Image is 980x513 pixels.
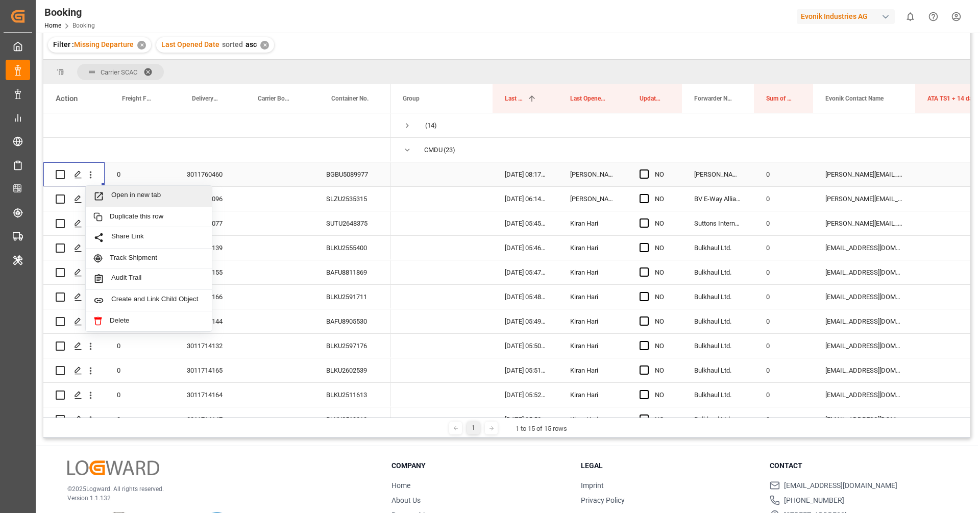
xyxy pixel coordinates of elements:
div: Kiran Hari [558,383,627,407]
span: Last Opened Date [161,40,219,48]
p: © 2025 Logward. All rights reserved. [67,484,366,494]
div: [EMAIL_ADDRESS][DOMAIN_NAME] [813,383,915,407]
div: [EMAIL_ADDRESS][DOMAIN_NAME] [813,334,915,358]
div: BLKU2597176 [314,334,390,358]
span: (23) [444,138,455,162]
h3: Legal [581,460,757,471]
div: 1 [467,422,480,434]
img: Logward Logo [67,460,159,475]
div: Suttons International Ltd. [682,211,754,235]
div: 0 [754,309,813,333]
div: BLKU2511613 [314,383,390,407]
div: Kiran Hari [558,260,627,284]
div: NO [655,285,670,309]
span: Update Last Opened By [640,95,660,102]
div: [DATE] 05:50:36 [493,334,558,358]
div: [EMAIL_ADDRESS][DOMAIN_NAME] [813,236,915,260]
div: [PERSON_NAME] (TC Operator) [682,162,754,186]
div: 0 [754,358,813,382]
div: 0 [754,260,813,284]
div: 0 [754,285,813,309]
div: Kiran Hari [558,334,627,358]
div: 0 [105,162,175,186]
div: NO [655,163,670,186]
div: NO [655,408,670,431]
div: Press SPACE to select this row. [43,187,390,211]
div: [DATE] 05:48:19 [493,285,558,309]
div: [EMAIL_ADDRESS][DOMAIN_NAME] [813,358,915,382]
div: Press SPACE to select this row. [43,236,390,260]
div: 0 [754,407,813,431]
div: [PERSON_NAME][EMAIL_ADDRESS][PERSON_NAME][DOMAIN_NAME] [813,187,915,211]
div: [EMAIL_ADDRESS][DOMAIN_NAME] [813,285,915,309]
div: Bulkhaul Ltd. [682,260,754,284]
div: Press SPACE to select this row. [43,383,390,407]
a: Privacy Policy [581,496,625,504]
span: sorted [222,40,243,48]
div: 3011714164 [175,383,240,407]
div: 3011714132 [175,334,240,358]
div: [EMAIL_ADDRESS][DOMAIN_NAME] [813,260,915,284]
div: Press SPACE to select this row. [43,309,390,334]
div: NO [655,334,670,358]
span: Carrier SCAC [101,68,137,76]
button: Evonik Industries AG [797,7,899,26]
div: 0 [754,383,813,407]
div: [EMAIL_ADDRESS][DOMAIN_NAME] [813,309,915,333]
div: NO [655,212,670,235]
div: Bulkhaul Ltd. [682,309,754,333]
div: BLKU2602539 [314,358,390,382]
a: Imprint [581,481,604,490]
span: [PHONE_NUMBER] [784,495,844,506]
div: 0 [754,162,813,186]
div: Press SPACE to select this row. [43,285,390,309]
span: Evonik Contact Name [825,95,884,102]
p: Version 1.1.132 [67,494,366,503]
span: [EMAIL_ADDRESS][DOMAIN_NAME] [784,480,897,491]
div: ✕ [260,41,269,50]
div: [DATE] 05:49:31 [493,309,558,333]
div: Bulkhaul Ltd. [682,236,754,260]
div: [DATE] 05:53:00 [493,407,558,431]
div: Bulkhaul Ltd. [682,358,754,382]
div: Kiran Hari [558,285,627,309]
div: Kiran Hari [558,358,627,382]
span: Forwarder Name [694,95,732,102]
div: Press SPACE to select this row. [43,211,390,236]
div: 0 [105,407,175,431]
a: About Us [391,496,421,504]
h3: Company [391,460,568,471]
div: Evonik Industries AG [797,9,895,24]
div: BLKU2519213 [314,407,390,431]
div: BGBU5089977 [314,162,390,186]
div: BV E-Way Alliance [682,187,754,211]
div: 0 [105,334,175,358]
div: NO [655,383,670,407]
div: 0 [754,187,813,211]
div: Action [56,94,78,103]
div: Press SPACE to select this row. [43,138,390,162]
span: asc [246,40,257,48]
div: NO [655,359,670,382]
div: Kiran Hari [558,407,627,431]
div: BAFU8905530 [314,309,390,333]
div: Press SPACE to select this row. [43,334,390,358]
div: [PERSON_NAME] [558,187,627,211]
div: Press SPACE to select this row. [43,407,390,432]
div: 3011714147 [175,407,240,431]
div: [PERSON_NAME][EMAIL_ADDRESS][PERSON_NAME][DOMAIN_NAME] [813,162,915,186]
div: Press SPACE to select this row. [43,162,390,187]
div: Press SPACE to select this row. [43,358,390,383]
div: [DATE] 06:14:26 [493,187,558,211]
div: Bulkhaul Ltd. [682,383,754,407]
div: [EMAIL_ADDRESS][DOMAIN_NAME] [813,407,915,431]
div: 0 [105,383,175,407]
span: Last Opened Date [505,95,523,102]
div: Press SPACE to select this row. [43,113,390,138]
div: Kiran Hari [558,309,627,333]
div: BLKU2555400 [314,236,390,260]
div: 0 [105,358,175,382]
span: Sum of Events [766,95,792,102]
